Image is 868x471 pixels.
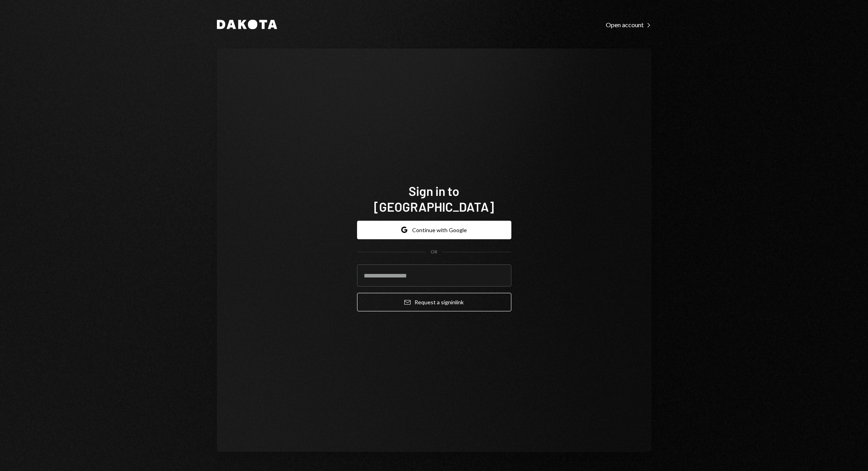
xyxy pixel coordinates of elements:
button: Continue with Google [357,221,511,239]
h1: Sign in to [GEOGRAPHIC_DATA] [357,183,511,214]
div: Open account [606,21,651,29]
button: Request a signinlink [357,293,511,311]
div: OR [431,249,437,255]
a: Open account [606,20,651,29]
